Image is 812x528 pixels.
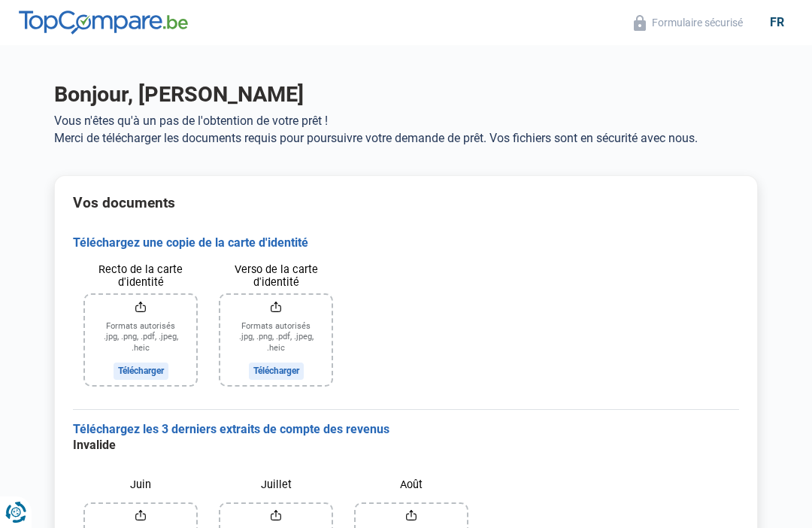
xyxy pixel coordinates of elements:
[73,438,479,454] div: Invalide
[73,194,739,211] h2: Vos documents
[73,422,739,438] h3: Téléchargez les 3 derniers extraits de compte des revenus
[85,262,196,289] label: Recto de la carte d'identité
[356,472,467,498] label: Août
[54,131,758,145] p: Merci de télécharger les documents requis pour poursuivre votre demande de prêt. Vos fichiers son...
[220,262,332,289] label: Verso de la carte d'identité
[19,11,188,35] img: TopCompare.be
[73,235,739,251] h3: Téléchargez une copie de la carte d'identité
[761,15,793,29] div: fr
[54,114,758,128] p: Vous n'êtes qu'à un pas de l'obtention de votre prêt !
[220,472,332,498] label: Juillet
[85,472,196,498] label: Juin
[54,81,758,108] h1: Bonjour, [PERSON_NAME]
[629,14,747,32] button: Formulaire sécurisé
